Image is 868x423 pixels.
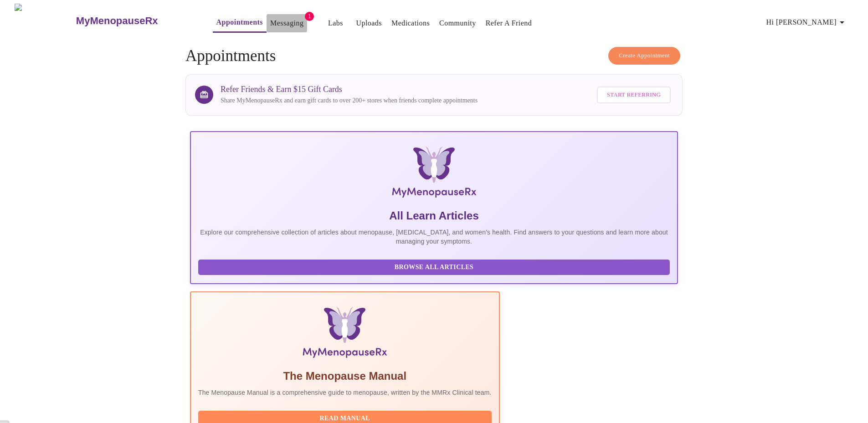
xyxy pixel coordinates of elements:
[608,47,680,65] button: Create Appointment
[763,13,851,31] button: Hi [PERSON_NAME]
[595,82,673,108] a: Start Referring
[597,87,671,103] button: Start Referring
[207,262,661,273] span: Browse All Articles
[198,263,672,270] a: Browse All Articles
[221,85,478,94] h3: Refer Friends & Earn $15 Gift Cards
[272,147,596,201] img: MyMenopauseRx Logo
[328,17,343,30] a: Labs
[185,47,683,65] h4: Appointments
[198,260,670,275] button: Browse All Articles
[198,414,494,422] a: Read Manual
[270,17,303,30] a: Messaging
[245,307,445,362] img: Menopause Manual
[436,14,480,32] button: Community
[76,15,158,27] h3: MyMenopauseRx
[198,388,492,397] p: The Menopause Manual is a comprehensive guide to menopause, written by the MMRx Clinical team.
[198,228,670,246] p: Explore our comprehensive collection of articles about menopause, [MEDICAL_DATA], and women's hea...
[213,13,267,33] button: Appointments
[198,209,670,223] h5: All Learn Articles
[305,12,314,21] span: 1
[356,17,382,30] a: Uploads
[267,14,307,32] button: Messaging
[766,16,847,29] span: Hi [PERSON_NAME]
[221,96,478,105] p: Share MyMenopauseRx and earn gift cards to over 200+ stores when friends complete appointments
[391,17,430,30] a: Medications
[388,14,433,32] button: Medications
[216,16,263,29] a: Appointments
[619,51,670,61] span: Create Appointment
[198,369,492,383] h5: The Menopause Manual
[15,4,75,38] img: MyMenopauseRx Logo
[352,14,385,32] button: Uploads
[482,14,536,32] button: Refer a Friend
[486,17,532,30] a: Refer a Friend
[439,17,476,30] a: Community
[321,14,350,32] button: Labs
[607,90,661,100] span: Start Referring
[75,5,194,37] a: MyMenopauseRx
